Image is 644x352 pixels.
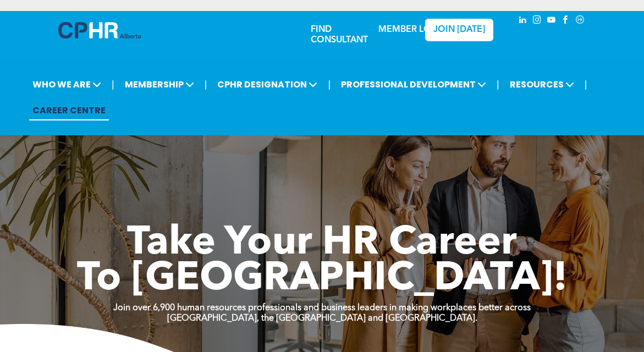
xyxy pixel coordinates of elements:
li: | [112,73,114,96]
a: CAREER CENTRE [29,100,109,120]
span: Take Your HR Career [127,224,517,263]
strong: [GEOGRAPHIC_DATA], the [GEOGRAPHIC_DATA] and [GEOGRAPHIC_DATA]. [167,314,477,323]
a: youtube [546,14,558,29]
a: JOIN [DATE] [425,19,494,41]
span: JOIN [DATE] [433,25,485,35]
a: linkedin [517,14,529,29]
a: instagram [531,14,543,29]
span: To [GEOGRAPHIC_DATA]! [77,260,568,299]
a: Social network [574,14,586,29]
a: facebook [560,14,572,29]
li: | [328,73,331,96]
span: PROFESSIONAL DEVELOPMENT [338,74,489,95]
span: MEMBERSHIP [122,74,197,95]
a: FIND CONSULTANT [311,25,368,45]
span: WHO WE ARE [29,74,104,95]
a: MEMBER LOGIN [378,25,447,34]
li: | [497,73,499,96]
li: | [585,73,587,96]
strong: Join over 6,900 human resources professionals and business leaders in making workplaces better ac... [113,304,531,312]
img: A blue and white logo for cp alberta [58,22,141,38]
li: | [205,73,207,96]
span: CPHR DESIGNATION [214,74,321,95]
span: RESOURCES [507,74,577,95]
